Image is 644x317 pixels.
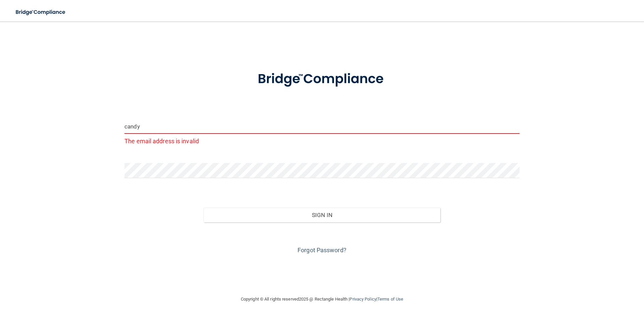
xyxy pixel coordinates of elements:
a: Privacy Policy [350,297,376,302]
p: The email address is invalid [124,136,520,147]
input: Email [124,119,520,134]
a: Terms of Use [377,297,403,302]
a: Forgot Password? [298,247,346,254]
div: Copyright © All rights reserved 2025 @ Rectangle Health | | [200,288,444,310]
img: bridge_compliance_login_screen.278c3ca4.svg [10,5,72,19]
button: Sign In [204,208,441,222]
img: bridge_compliance_login_screen.278c3ca4.svg [244,62,400,97]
